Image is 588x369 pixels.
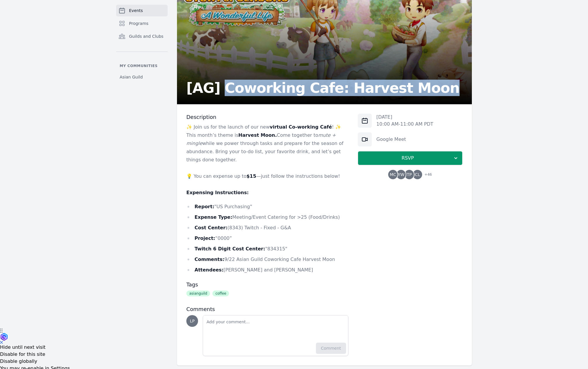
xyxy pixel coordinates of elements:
[212,291,229,296] span: coffee
[186,255,348,264] li: 9/22 Asian Guild Coworking Cafe Harvest Moon
[195,267,223,273] strong: Attendees:
[116,30,168,42] a: Guilds and Clubs
[195,214,232,220] strong: Expense Type:
[186,306,348,313] h3: Comments
[195,235,215,241] strong: Project:
[116,5,168,82] nav: Sidebar
[186,245,348,253] li: "834315"
[186,266,348,274] li: [PERSON_NAME] and [PERSON_NAME]
[407,172,412,177] span: TP
[398,172,404,177] span: YW
[246,173,256,179] strong: $15
[186,123,348,164] p: ✨ Join us for the launch of our new ! ✨ This month’s theme is Come together to while we power thr...
[186,172,348,180] p: 💡 You can expense up to —just follow the instructions below!
[116,64,168,68] p: My communities
[129,20,148,26] span: Programs
[195,257,224,262] strong: Comments:
[421,171,432,179] span: + 46
[129,33,164,39] span: Guilds and Clubs
[116,72,168,82] a: Asian Guild
[358,151,463,165] button: RSVP
[238,132,277,138] strong: Harvest Moon.
[186,203,348,211] li: "US Purchasing"
[270,124,332,130] strong: virtual Co-working Café
[186,114,348,121] h3: Description
[376,121,434,128] p: 10:00 AM - 11:00 AM PDT
[186,213,348,221] li: Meeting/Event Catering for >25 (Food/Drinks)
[129,8,143,13] span: Events
[195,246,265,252] strong: Twitch 6 Digit Cost Center:
[376,136,406,142] a: Google Meet
[120,74,143,80] span: Asian Guild
[415,172,420,177] span: CL
[316,343,346,354] button: Comment
[363,155,453,162] span: RSVP
[390,172,396,177] span: MC
[116,5,168,16] a: Events
[186,190,249,195] strong: Expensing Instructions:
[376,114,434,121] p: [DATE]
[186,224,348,232] li: (8343) Twitch - Fixed - G&A
[116,18,168,29] a: Programs
[186,281,348,288] h3: Tags
[186,291,210,296] span: asianguild
[186,234,348,242] li: “0000”
[195,204,214,209] strong: Report:
[195,225,227,230] strong: Cost Center:
[190,319,195,323] span: LP
[186,81,460,95] h2: [AG] Coworking Cafe: Harvest Moon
